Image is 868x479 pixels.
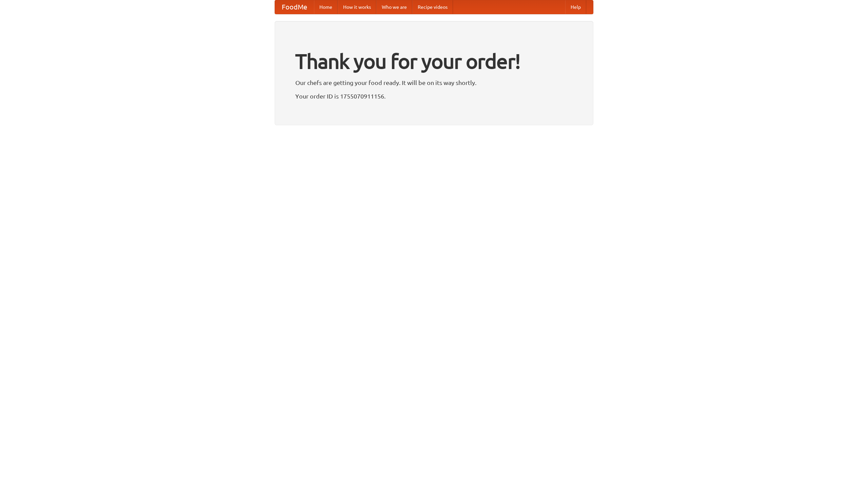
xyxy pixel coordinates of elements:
h1: Thank you for your order! [295,45,573,78]
a: FoodMe [275,0,314,14]
a: Recipe videos [412,0,453,14]
a: How it works [338,0,376,14]
p: Our chefs are getting your food ready. It will be on its way shortly. [295,78,573,88]
a: Help [565,0,586,14]
a: Home [314,0,338,14]
a: Who we are [376,0,412,14]
p: Your order ID is 1755070911156. [295,91,573,101]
